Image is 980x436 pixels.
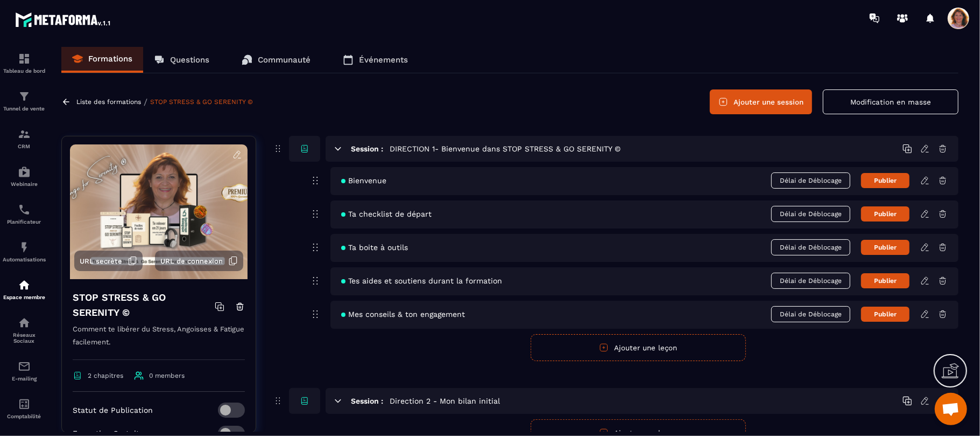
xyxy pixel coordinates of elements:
img: logo [15,10,112,29]
p: Espace membre [3,294,46,300]
span: Tes aides et soutiens durant la formation [341,276,502,285]
span: Ta boite à outils [341,243,408,252]
a: social-networksocial-networkRéseaux Sociaux [3,308,46,352]
a: automationsautomationsWebinaire [3,157,46,195]
p: Questions [170,55,209,65]
img: email [18,360,31,373]
button: Publier [861,307,910,322]
a: Formations [61,47,143,73]
button: Publier [861,206,910,222]
button: Publier [861,173,910,188]
span: URL de connexion [160,257,223,265]
a: STOP STRESS & GO SERENITY © [150,98,253,106]
img: automations [18,279,31,292]
a: Ouvrir le chat [935,393,967,425]
a: formationformationCRM [3,120,46,157]
button: URL de connexion [155,251,243,271]
button: Ajouter une session [710,89,812,114]
span: Délai de Déblocage [771,172,850,189]
img: scheduler [18,203,31,216]
button: Publier [861,273,910,288]
button: Modification en masse [823,89,958,114]
a: automationsautomationsEspace membre [3,271,46,308]
img: automations [18,241,31,254]
a: accountantaccountantComptabilité [3,390,46,427]
p: Réseaux Sociaux [3,332,46,344]
span: Délai de Déblocage [771,239,850,255]
span: 0 members [149,372,185,379]
img: social-network [18,316,31,329]
p: Statut de Publication [73,406,153,414]
button: Publier [861,240,910,255]
h5: DIRECTION 1- Bienvenue dans STOP STRESS & GO SERENITY © [390,143,621,154]
img: automations [18,165,31,178]
p: Comptabilité [3,413,46,419]
p: CRM [3,143,46,149]
span: Ta checklist de départ [341,210,432,218]
span: Délai de Déblocage [771,206,850,222]
img: accountant [18,398,31,411]
h6: Session : [351,144,383,153]
p: E-mailing [3,376,46,382]
span: 2 chapitres [88,372,123,379]
button: Ajouter une leçon [531,334,746,361]
p: Webinaire [3,181,46,187]
a: Liste des formations [76,98,141,106]
p: Événements [359,55,408,65]
span: Délai de Déblocage [771,306,850,322]
a: formationformationTunnel de vente [3,82,46,120]
a: emailemailE-mailing [3,352,46,390]
img: background [70,144,248,279]
span: URL secrète [80,257,122,265]
img: formation [18,52,31,65]
a: schedulerschedulerPlanificateur [3,195,46,233]
span: Bienvenue [341,176,386,185]
span: Délai de Déblocage [771,273,850,289]
h5: Direction 2 - Mon bilan initial [390,396,500,406]
img: formation [18,128,31,141]
p: Tableau de bord [3,68,46,74]
img: formation [18,90,31,103]
a: Questions [143,47,220,73]
span: Mes conseils & ton engagement [341,310,465,319]
p: Formations [88,54,132,64]
button: URL secrète [74,251,143,271]
span: / [144,97,147,107]
a: automationsautomationsAutomatisations [3,233,46,271]
a: formationformationTableau de bord [3,44,46,82]
h4: STOP STRESS & GO SERENITY © [73,290,215,320]
p: Planificateur [3,219,46,225]
h6: Session : [351,397,383,405]
a: Événements [332,47,419,73]
p: Automatisations [3,257,46,262]
p: Comment te libérer du Stress, Angoisses & Fatigue facilement. [73,323,245,360]
p: Communauté [258,55,311,65]
a: Communauté [231,47,321,73]
p: Tunnel de vente [3,106,46,112]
